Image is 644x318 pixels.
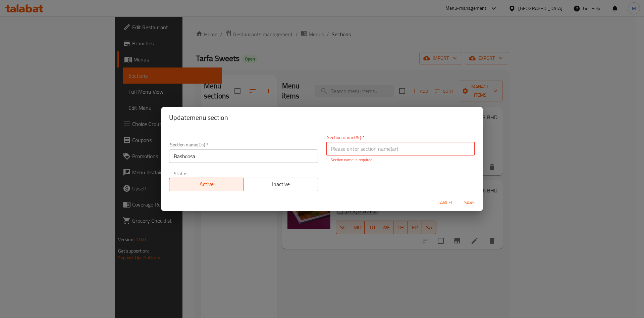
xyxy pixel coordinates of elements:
[172,179,241,189] span: Active
[169,178,244,191] button: Active
[169,149,318,163] input: Please enter section name(en)
[244,178,318,191] button: Inactive
[437,198,453,207] span: Cancel
[169,112,475,123] h2: Update menu section
[435,196,456,209] button: Cancel
[459,196,480,209] button: Save
[462,198,478,207] span: Save
[331,157,470,163] p: Section name is required
[326,142,475,155] input: Please enter section name(ar)
[247,179,316,189] span: Inactive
